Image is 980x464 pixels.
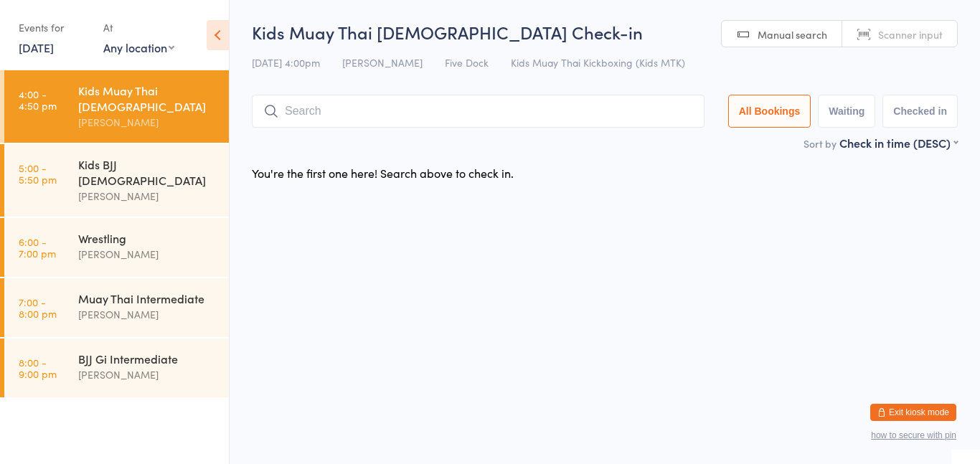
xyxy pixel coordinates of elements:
[804,136,837,151] label: Sort by
[4,144,229,217] a: 5:00 -5:50 pmKids BJJ [DEMOGRAPHIC_DATA][PERSON_NAME]
[818,95,875,128] button: Waiting
[342,55,423,70] span: [PERSON_NAME]
[78,114,217,131] div: [PERSON_NAME]
[19,356,57,379] time: 8:00 - 9:00 pm
[758,27,827,42] span: Manual search
[19,236,56,259] time: 6:00 - 7:00 pm
[78,290,217,306] div: Muay Thai Intermediate
[19,16,89,39] div: Events for
[78,82,217,114] div: Kids Muay Thai [DEMOGRAPHIC_DATA]
[252,55,320,70] span: [DATE] 4:00pm
[878,27,943,42] span: Scanner input
[103,39,174,55] div: Any location
[78,366,217,383] div: [PERSON_NAME]
[78,188,217,204] div: [PERSON_NAME]
[728,95,811,128] button: All Bookings
[19,88,57,111] time: 4:00 - 4:50 pm
[252,165,514,181] div: You're the first one here! Search above to check in.
[78,230,217,246] div: Wrestling
[870,404,956,421] button: Exit kiosk mode
[252,95,705,128] input: Search
[19,162,57,185] time: 5:00 - 5:50 pm
[19,39,54,55] a: [DATE]
[78,156,217,188] div: Kids BJJ [DEMOGRAPHIC_DATA]
[252,20,958,44] h2: Kids Muay Thai [DEMOGRAPHIC_DATA] Check-in
[4,338,229,397] a: 8:00 -9:00 pmBJJ Gi Intermediate[PERSON_NAME]
[839,135,958,151] div: Check in time (DESC)
[4,278,229,337] a: 7:00 -8:00 pmMuay Thai Intermediate[PERSON_NAME]
[78,351,217,366] div: BJJ Gi Intermediate
[4,70,229,143] a: 4:00 -4:50 pmKids Muay Thai [DEMOGRAPHIC_DATA][PERSON_NAME]
[78,246,217,262] div: [PERSON_NAME]
[445,55,489,70] span: Five Dock
[871,430,956,440] button: how to secure with pin
[78,306,217,323] div: [PERSON_NAME]
[511,55,685,70] span: Kids Muay Thai Kickboxing (Kids MTK)
[882,95,958,128] button: Checked in
[103,16,174,39] div: At
[4,218,229,277] a: 6:00 -7:00 pmWrestling[PERSON_NAME]
[19,296,57,319] time: 7:00 - 8:00 pm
